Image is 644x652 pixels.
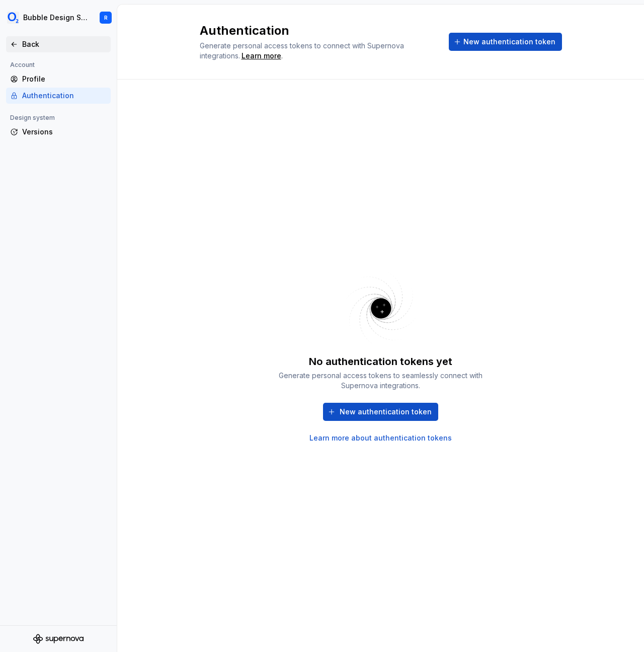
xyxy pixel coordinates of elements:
[22,127,107,137] div: Versions
[6,36,111,52] a: Back
[242,51,281,61] a: Learn more
[6,59,39,71] div: Account
[449,33,562,51] button: New authentication token
[33,634,84,644] svg: Supernova Logo
[200,41,406,60] span: Generate personal access tokens to connect with Supernova integrations.
[6,112,59,124] div: Design system
[309,433,452,443] a: Learn more about authentication tokens
[7,12,19,24] img: 1a847f6c-1245-4c66-adf2-ab3a177fc91e.png
[22,39,107,49] div: Back
[309,354,452,369] div: No authentication tokens yet
[6,71,111,87] a: Profile
[22,91,107,101] div: Authentication
[323,403,438,421] button: New authentication token
[340,407,432,417] span: New authentication token
[2,7,115,29] button: Bubble Design SystemR
[6,88,111,104] a: Authentication
[6,124,111,140] a: Versions
[240,52,283,60] span: .
[200,23,437,39] h2: Authentication
[104,14,108,22] div: R
[275,371,487,391] div: Generate personal access tokens to seamlessly connect with Supernova integrations.
[463,37,555,47] span: New authentication token
[23,13,88,23] div: Bubble Design System
[22,74,107,84] div: Profile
